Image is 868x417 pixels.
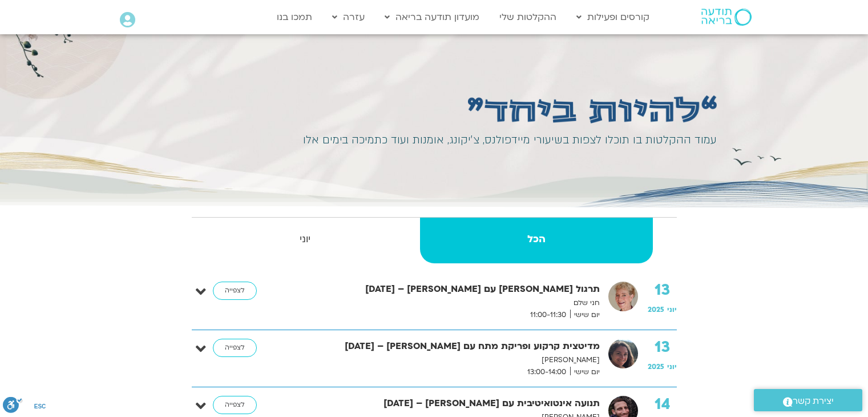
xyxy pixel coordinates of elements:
a: עזרה [326,6,370,28]
strong: יוני [193,231,418,248]
a: תמכו בנו [271,6,318,28]
a: מועדון תודעה בריאה [379,6,485,28]
a: לצפייה [213,339,257,357]
strong: הכל [420,231,653,248]
strong: 14 [648,396,677,413]
strong: 13 [648,339,677,356]
div: עמוד ההקלטות בו תוכלו לצפות בשיעורי מיידפולנס, צ׳יקונג, אומנות ועוד כתמיכה בימים אלו​ [293,131,717,150]
span: יוני [667,362,677,371]
strong: תנועה אינטואיטיבית עם [PERSON_NAME] – [DATE] [300,396,600,411]
a: ההקלטות שלי [494,6,562,28]
span: יוני [667,305,677,314]
a: קורסים ופעילות [571,6,655,28]
strong: תרגול [PERSON_NAME] עם [PERSON_NAME] – [DATE] [300,282,600,297]
p: חני שלם [300,297,600,309]
img: תודעה בריאה [701,9,752,26]
a: לצפייה [213,396,257,414]
a: לצפייה [213,282,257,300]
span: 11:00-11:30 [526,309,570,321]
span: 2025 [648,305,664,314]
a: הכל [420,218,653,263]
a: יוני [193,218,418,263]
span: 13:00-14:00 [523,366,570,378]
span: 2025 [648,362,664,371]
strong: מדיטצית קרקוע ופריקת מתח עם [PERSON_NAME] – [DATE] [300,339,600,354]
span: יום שישי [570,309,600,321]
a: יצירת קשר [754,389,862,411]
span: יצירת קשר [793,394,834,409]
span: יום שישי [570,366,600,378]
strong: 13 [648,282,677,299]
p: [PERSON_NAME] [300,354,600,366]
